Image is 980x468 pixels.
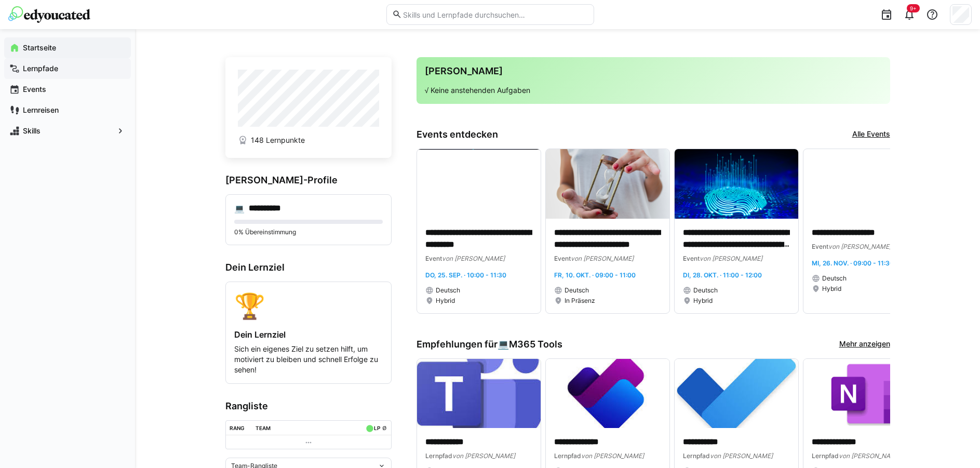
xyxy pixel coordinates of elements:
span: Mi, 26. Nov. · 09:00 - 11:30 [812,259,894,267]
span: Deutsch [822,274,847,283]
span: Event [683,255,700,262]
img: image [417,149,541,219]
span: Event [812,243,828,250]
div: 🏆 [234,290,383,321]
span: 148 Lernpunkte [251,135,305,145]
a: Mehr anzeigen [839,339,890,350]
span: Hybrid [822,285,841,293]
img: image [803,149,927,219]
span: Lernpfad [812,452,839,460]
img: image [675,149,798,219]
span: In Präsenz [565,297,595,305]
span: Event [554,255,571,262]
h3: [PERSON_NAME]-Profile [225,175,392,186]
h3: [PERSON_NAME] [425,65,882,77]
span: Hybrid [693,297,713,305]
span: Deutsch [565,286,589,295]
img: image [803,359,927,429]
p: Sich ein eigenes Ziel zu setzen hilft, um motiviert zu bleiben und schnell Erfolge zu sehen! [234,344,383,375]
span: von [PERSON_NAME] [839,452,902,460]
span: Lernpfad [425,452,452,460]
img: image [675,359,798,429]
img: image [546,149,669,219]
span: von [PERSON_NAME] [710,452,773,460]
h3: Rangliste [225,400,392,412]
a: Alle Events [852,129,890,140]
span: Lernpfad [683,452,710,460]
span: Hybrid [436,297,455,305]
p: 0% Übereinstimmung [234,228,383,236]
img: image [546,359,669,429]
div: 💻️ [234,203,245,213]
div: Rang [230,425,245,431]
h3: Events entdecken [417,129,498,140]
span: Deutsch [693,286,718,295]
span: von [PERSON_NAME] [828,243,891,250]
span: von [PERSON_NAME] [581,452,644,460]
input: Skills und Lernpfade durchsuchen… [402,10,588,19]
div: 💻️ [498,339,562,350]
span: Fr, 10. Okt. · 09:00 - 11:00 [554,271,636,279]
div: LP [374,425,380,431]
span: M365 Tools [509,339,562,350]
h3: Empfehlungen für [417,339,562,350]
span: Lernpfad [554,452,581,460]
span: von [PERSON_NAME] [571,255,634,262]
img: image [417,359,541,429]
span: 9+ [910,5,917,11]
h3: Dein Lernziel [225,262,392,273]
span: von [PERSON_NAME] [452,452,515,460]
div: Team [256,425,271,431]
span: Event [425,255,442,262]
span: Deutsch [436,286,460,295]
span: Di, 28. Okt. · 11:00 - 12:00 [683,271,762,279]
p: √ Keine anstehenden Aufgaben [425,85,882,96]
h4: Dein Lernziel [234,329,383,340]
a: ø [382,423,387,432]
span: von [PERSON_NAME] [442,255,505,262]
span: von [PERSON_NAME] [700,255,762,262]
span: Do, 25. Sep. · 10:00 - 11:30 [425,271,506,279]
